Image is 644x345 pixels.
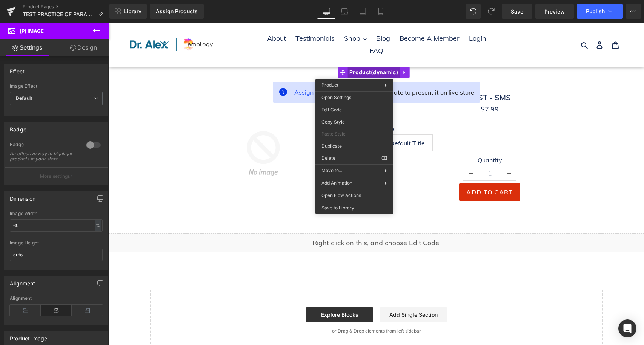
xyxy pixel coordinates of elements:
span: Save to Library [321,205,387,211]
label: Quantity [273,134,488,143]
span: Edit Code [321,107,387,113]
span: Add Animation [321,180,385,186]
img: favicon [21,15,104,28]
span: FAQ [261,24,274,33]
div: Badge [10,142,79,150]
button: Shop [231,9,261,22]
span: Preview [544,8,565,15]
button: More [626,4,641,19]
span: ⌫ [381,155,387,162]
a: Blog [263,9,285,22]
span: (P) Image [20,28,44,34]
span: Publish [586,8,605,14]
span: Login [360,11,377,20]
input: auto [10,249,103,261]
div: Alignment [10,276,35,287]
span: Product [238,44,291,55]
span: Delete [321,155,381,162]
span: Product [321,82,338,88]
div: Image Width [10,211,103,216]
div: Image Height [10,240,103,246]
a: Laptop [335,4,354,19]
span: Assign a product [185,66,233,73]
a: Login [356,9,381,22]
div: Alignment [10,296,103,301]
span: Default Title [281,112,316,128]
a: About [154,9,181,22]
span: Become A Member [290,11,350,20]
span: Move to... [321,167,385,174]
span: Duplicate [321,143,387,150]
button: Redo [484,4,499,19]
div: Effect [10,64,25,75]
div: Image Effect [10,84,103,89]
div: Open Intercom Messenger [618,319,636,337]
span: Add To Cart [357,166,404,173]
a: Product Pages [23,4,109,10]
a: Design [56,39,111,56]
img: TEST - SMS [90,67,219,195]
a: Tablet [354,4,372,19]
div: Product Image [10,331,47,342]
a: FAQ [257,22,278,34]
span: Shop [235,11,251,20]
a: Desktop [317,4,335,19]
a: Explore Blocks [197,285,264,300]
span: $7.99 [372,81,390,92]
div: Dimension [10,191,36,202]
button: Undo [466,4,481,19]
button: Add To Cart [350,161,411,178]
a: Mobile [372,4,390,19]
b: Default [16,95,32,101]
a: Become A Member [287,9,354,22]
label: Title [273,103,488,112]
span: Testimonials [186,11,226,20]
input: auto [10,219,103,232]
span: TEST PRACTICE OF PARADISE [23,11,95,17]
div: Assign Products [156,8,198,14]
p: or Drag & Drop elements from left sidebar [53,306,482,311]
span: Save [511,8,523,15]
div: An effective way to highlight products in your store [10,151,78,162]
span: Copy Style [321,119,387,125]
span: and use this template to present it on live store [185,65,365,74]
p: More settings [40,173,70,180]
button: More settings [5,167,108,185]
a: TEST - SMS [360,70,402,79]
a: Preview [535,4,574,19]
span: Open Settings [321,94,387,101]
span: Open Flow Actions [321,192,387,199]
span: Blog [267,11,281,20]
div: Badge [10,122,26,133]
div: % [95,220,101,231]
span: Paste Style [321,131,387,137]
a: Expand / Collapse [291,44,301,55]
button: Publish [577,4,623,19]
span: About [158,11,177,20]
a: Testimonials [183,9,229,22]
span: Library [124,8,141,15]
a: Add Single Section [271,285,338,300]
a: New Library [109,4,147,19]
